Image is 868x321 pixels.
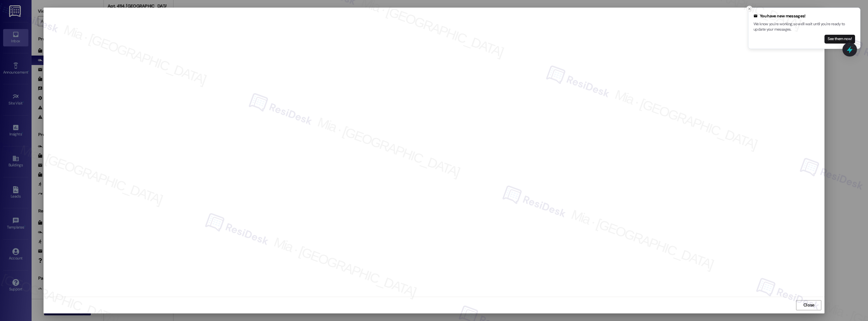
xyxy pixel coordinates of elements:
div: You have new messages! [754,13,855,19]
span: Close [803,302,814,308]
button: Close toast [746,6,753,12]
button: Close [796,300,821,310]
p: We know you're working, so we'll wait until you're ready to update your messages. [754,21,855,33]
iframe: retool [47,11,822,293]
button: See them now! [824,35,855,44]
